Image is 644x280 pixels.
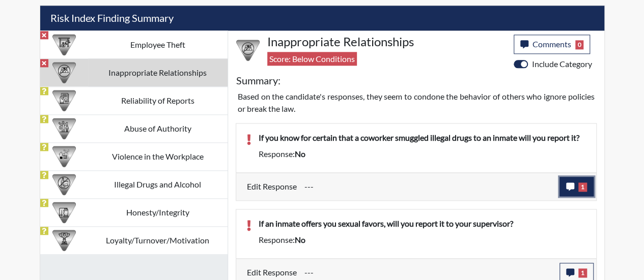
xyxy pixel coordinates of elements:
p: If an inmate offers you sexual favors, will you report it to your supervisor? [259,217,586,230]
span: no [295,235,305,244]
span: 0 [575,40,584,49]
td: Employee Theft [88,30,228,58]
td: Inappropriate Relationships [88,58,228,86]
h5: Risk Index Finding Summary [40,6,604,30]
label: Include Category [532,58,592,70]
img: CATEGORY%20ICON-07.58b65e52.png [52,33,76,56]
img: CATEGORY%20ICON-17.40ef8247.png [52,229,76,252]
span: Comments [533,39,571,49]
span: 1 [578,182,587,192]
span: no [295,149,305,159]
span: Score: Below Conditions [267,52,357,66]
h4: Inappropriate Relationships [267,35,506,49]
img: CATEGORY%20ICON-01.94e51fac.png [52,117,76,140]
button: 1 [559,177,594,196]
p: If you know for certain that a coworker smuggled illegal drugs to an inmate will you report it? [259,132,586,144]
td: Abuse of Authority [88,114,228,142]
h5: Summary: [236,74,281,86]
div: Response: [251,234,594,246]
button: Comments0 [514,35,591,54]
td: Reliability of Reports [88,86,228,114]
img: CATEGORY%20ICON-11.a5f294f4.png [52,201,76,224]
td: Violence in the Workplace [88,142,228,170]
img: CATEGORY%20ICON-14.139f8ef7.png [236,39,260,62]
img: CATEGORY%20ICON-14.139f8ef7.png [52,61,76,84]
span: 1 [578,268,587,277]
div: Update the test taker's response, the change might impact the score [297,177,559,196]
label: Edit Response [247,177,297,196]
img: CATEGORY%20ICON-20.4a32fe39.png [52,89,76,112]
img: CATEGORY%20ICON-12.0f6f1024.png [52,173,76,196]
img: CATEGORY%20ICON-26.eccbb84f.png [52,145,76,168]
td: Illegal Drugs and Alcohol [88,170,228,198]
div: Response: [251,148,594,160]
p: Based on the candidate's responses, they seem to condone the behavior of others who ignore polici... [238,90,595,115]
td: Honesty/Integrity [88,198,228,226]
td: Loyalty/Turnover/Motivation [88,226,228,254]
